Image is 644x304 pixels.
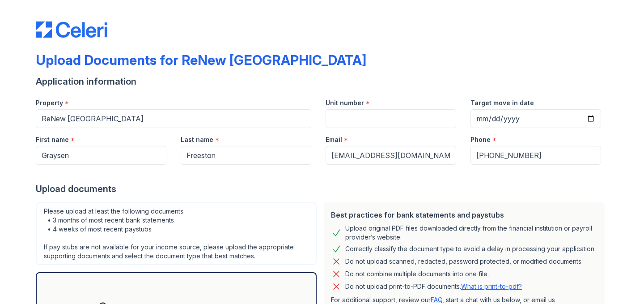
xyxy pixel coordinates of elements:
div: Upload documents [36,183,608,195]
div: Best practices for bank statements and paystubs [331,210,597,220]
div: Upload original PDF files downloaded directly from the financial institution or payroll provider’... [345,224,597,242]
div: Application information [36,75,608,88]
div: Please upload at least the following documents: • 3 months of most recent bank statements • 4 wee... [36,202,317,265]
a: FAQ [431,296,442,304]
label: First name [36,135,69,144]
img: CE_Logo_Blue-a8612792a0a2168367f1c8372b55b34899dd931a85d93a1a3d3e32e68fde9ad4.png [36,21,107,38]
label: Property [36,98,63,107]
label: Unit number [326,98,364,107]
a: What is print-to-pdf? [461,283,522,290]
iframe: chat widget [606,268,635,295]
label: Last name [181,135,213,144]
div: Correctly classify the document type to avoid a delay in processing your application. [345,244,596,254]
div: Do not combine multiple documents into one file. [345,269,489,279]
div: Upload Documents for ReNew [GEOGRAPHIC_DATA] [36,52,366,68]
label: Phone [470,135,491,144]
label: Target move in date [470,98,534,107]
label: Email [326,135,342,144]
p: Do not upload print-to-PDF documents. [345,282,522,291]
div: Do not upload scanned, redacted, password protected, or modified documents. [345,256,583,267]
